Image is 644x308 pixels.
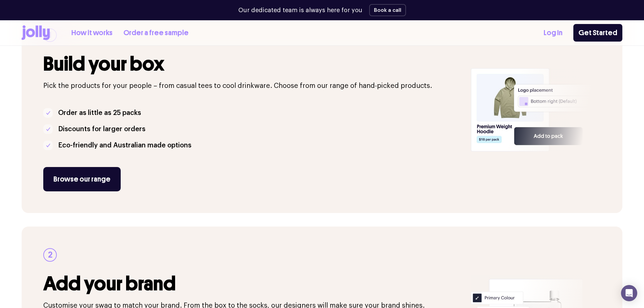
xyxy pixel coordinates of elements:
p: Eco-friendly and Australian made options [58,140,191,151]
div: Open Intercom Messenger [621,285,637,301]
p: Our dedicated team is always here for you [238,6,362,15]
h3: Build your box [43,53,463,75]
a: Order a free sample [123,27,189,39]
div: 2 [43,248,57,262]
a: Browse our range [43,167,121,191]
button: Book a call [369,4,406,16]
a: Get Started [573,24,622,42]
p: Pick the products for your people – from casual tees to cool drinkware. Choose from our range of ... [43,80,463,91]
a: Log In [544,27,563,39]
p: Discounts for larger orders [58,124,145,135]
a: How it works [71,27,113,39]
h3: Add your brand [43,273,463,295]
p: Order as little as 25 packs [58,108,141,118]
